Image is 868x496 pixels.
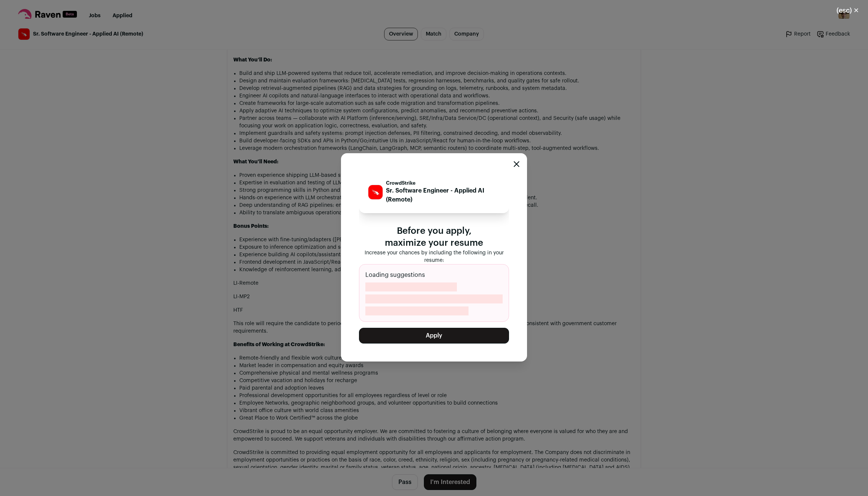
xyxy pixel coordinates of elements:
[827,2,868,19] button: Close modal
[359,264,509,322] div: Loading suggestions
[386,180,500,186] p: CrowdStrike
[514,161,520,167] button: Close modal
[359,249,509,264] p: Increase your chances by including the following in your resume:
[359,328,509,344] button: Apply
[359,225,509,249] p: Before you apply, maximize your resume
[386,186,500,204] p: Sr. Software Engineer - Applied AI (Remote)
[368,185,383,199] img: aec339aa26c7f2fd388a804887650e0323cf1ec81d31cb3593a48c3dc6e2233b.jpg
